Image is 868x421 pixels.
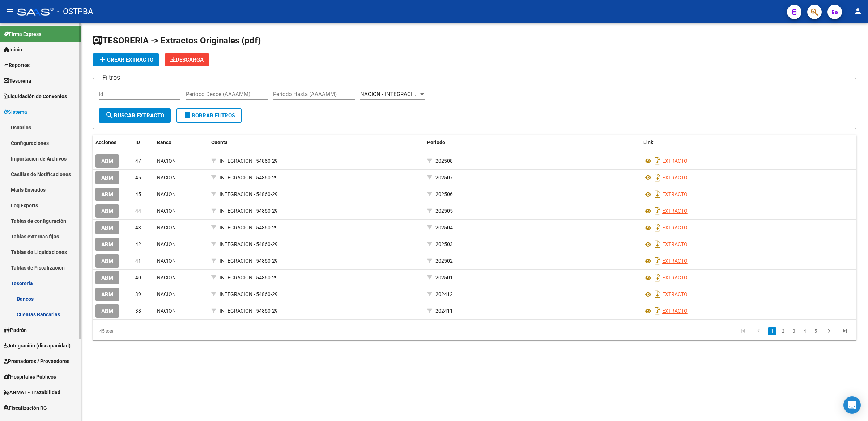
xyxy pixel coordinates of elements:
[435,175,453,180] span: 202507
[790,327,798,335] a: 3
[157,158,176,164] span: NACION
[435,225,453,230] span: 202504
[95,304,119,318] button: ABM
[662,192,688,197] a: EXTRACTO
[4,342,71,350] span: Integración (discapacidad)
[653,272,662,283] i: Descargar documento
[788,325,799,337] li: page 3
[838,327,852,335] a: go to last page
[4,30,41,38] span: Firma Express
[220,208,278,214] span: INTEGRACION - 54860-29
[653,305,662,317] i: Descargar documento
[435,275,453,280] span: 202501
[662,292,688,297] a: EXTRACTO
[99,108,171,123] button: Buscar Extracto
[135,158,141,164] span: 47
[183,112,235,119] span: Borrar Filtros
[101,241,113,248] span: ABM
[220,275,278,280] span: INTEGRACION - 54860-29
[779,327,787,335] a: 2
[752,327,766,335] a: go to previous page
[101,158,113,164] span: ABM
[93,322,244,340] div: 45 total
[4,61,30,69] span: Reportes
[4,388,60,396] span: ANMAT - Trazabilidad
[135,308,141,314] span: 38
[662,308,688,314] a: EXTRACTO
[220,291,278,297] span: INTEGRACION - 54860-29
[135,191,141,197] span: 45
[435,191,453,197] span: 202506
[105,112,164,119] span: Buscar Extracto
[105,111,114,120] mat-icon: search
[101,225,113,231] span: ABM
[95,171,119,184] button: ABM
[132,135,154,150] datatable-header-cell: ID
[157,225,176,230] span: NACION
[101,275,113,281] span: ABM
[662,175,688,180] a: EXTRACTO
[157,208,176,214] span: NACION
[810,325,821,337] li: page 5
[135,258,141,264] span: 41
[435,208,453,214] span: 202505
[57,4,93,20] span: - OSTPBA
[157,275,176,280] span: NACION
[4,77,31,85] span: Tesorería
[662,225,688,231] a: EXTRACTO
[93,53,159,66] button: Crear Extracto
[822,327,836,335] a: go to next page
[157,258,176,264] span: NACION
[6,7,14,16] mat-icon: menu
[4,357,69,365] span: Prestadores / Proveedores
[220,225,278,230] span: INTEGRACION - 54860-29
[135,139,140,145] span: ID
[220,308,278,314] span: INTEGRACION - 54860-29
[4,46,22,54] span: Inicio
[435,241,453,247] span: 202503
[811,327,820,335] a: 5
[799,325,810,337] li: page 4
[101,308,113,314] span: ABM
[208,135,424,150] datatable-header-cell: Cuenta
[101,191,113,198] span: ABM
[435,258,453,264] span: 202502
[135,241,141,247] span: 42
[662,208,688,214] a: EXTRACTO
[183,111,192,120] mat-icon: delete
[778,325,788,337] li: page 2
[768,327,776,335] a: 1
[95,221,119,234] button: ABM
[653,205,662,217] i: Descargar documento
[157,139,171,145] span: Banco
[95,204,119,218] button: ABM
[854,7,862,16] mat-icon: person
[360,91,446,97] span: NACION - INTEGRACION - 54860-29
[99,72,124,83] h3: Filtros
[220,241,278,247] span: INTEGRACION - 54860-29
[170,57,204,63] span: Descarga
[93,135,132,150] datatable-header-cell: Acciones
[435,158,453,164] span: 202508
[157,241,176,247] span: NACION
[157,191,176,197] span: NACION
[4,92,67,100] span: Liquidación de Convenios
[653,288,662,300] i: Descargar documento
[95,154,119,168] button: ABM
[4,404,47,412] span: Fiscalización RG
[435,308,453,314] span: 202411
[176,108,242,123] button: Borrar Filtros
[424,135,640,150] datatable-header-cell: Periodo
[220,158,278,164] span: INTEGRACION - 54860-29
[4,108,27,116] span: Sistema
[135,225,141,230] span: 43
[95,254,119,268] button: ABM
[165,53,209,66] button: Descarga
[653,172,662,183] i: Descargar documento
[736,327,750,335] a: go to first page
[220,175,278,180] span: INTEGRACION - 54860-29
[435,291,453,297] span: 202412
[427,139,445,145] span: Periodo
[843,396,861,414] div: Open Intercom Messenger
[767,325,778,337] li: page 1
